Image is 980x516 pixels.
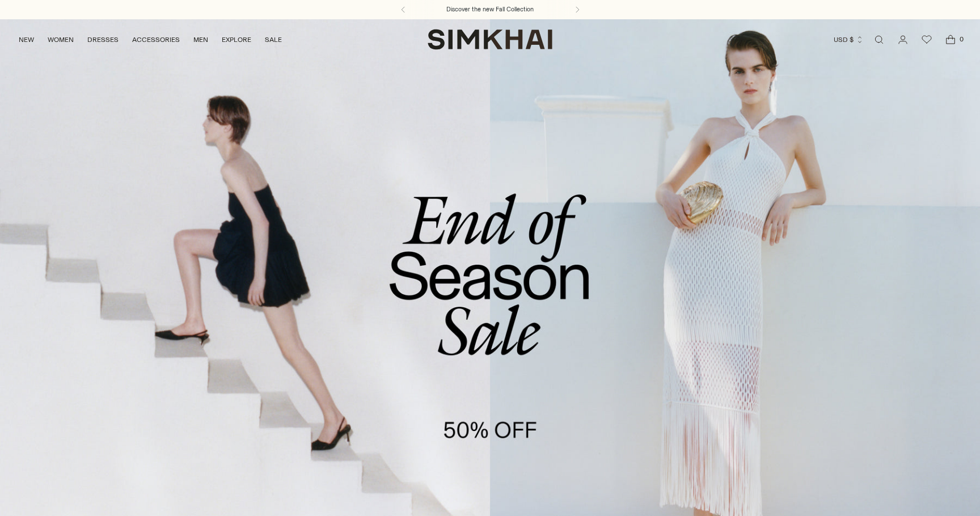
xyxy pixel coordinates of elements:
[956,34,966,44] span: 0
[222,27,251,52] a: EXPLORE
[132,27,180,52] a: ACCESSORIES
[892,28,914,51] a: Go to the account page
[87,27,119,52] a: DRESSES
[868,28,890,51] a: Open search modal
[446,5,534,14] a: Discover the new Fall Collection
[48,27,74,52] a: WOMEN
[428,28,552,50] a: SIMKHAI
[939,28,962,51] a: Open cart modal
[834,27,864,52] button: USD $
[193,27,208,52] a: MEN
[265,27,282,52] a: SALE
[915,28,938,51] a: Wishlist
[19,27,34,52] a: NEW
